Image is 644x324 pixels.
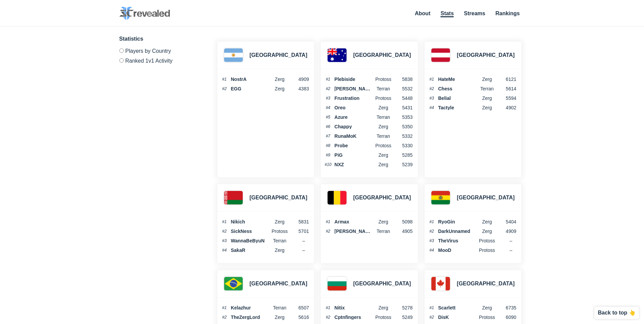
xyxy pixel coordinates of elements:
span: Zerg [477,229,497,234]
span: 5332 [393,134,413,138]
span: Belial [438,96,477,101]
span: [PERSON_NAME] [334,86,374,91]
span: 5831 [289,219,309,224]
span: 5239 [393,162,413,167]
span: 5330 [393,143,413,148]
span: Protoss [374,315,393,320]
span: #9 [324,153,332,157]
span: – [302,238,305,243]
span: Chappy [334,124,374,129]
span: terran [374,86,393,91]
span: Terran [477,86,497,91]
span: Zerg [374,105,393,110]
span: 5404 [497,219,516,224]
input: Players by Country [119,48,124,53]
span: #2 [221,229,228,233]
span: Zerg [374,219,393,224]
span: SakaR [231,248,270,253]
span: Zerg [374,153,393,157]
span: Kelazhur [231,305,270,310]
a: About [415,10,430,16]
span: 5353 [393,115,413,120]
span: #2 [324,229,332,233]
span: 5532 [393,86,413,91]
span: 6735 [497,305,516,310]
span: 5616 [289,315,309,320]
span: Terran [374,229,393,234]
h3: [GEOGRAPHIC_DATA] [457,194,515,202]
h3: Statistics [119,35,200,43]
span: Terran [270,305,289,310]
span: 4902 [497,105,516,110]
span: Zerg [270,219,289,224]
span: Plebiside [334,77,374,82]
span: Zerg [270,77,289,82]
span: Protoss [374,77,393,82]
span: Tactyle [438,105,477,110]
span: #6 [324,125,332,129]
label: Ranked 1v1 Activity [119,56,200,64]
span: Zerg [477,77,497,82]
span: – [509,247,512,253]
h3: [GEOGRAPHIC_DATA] [457,51,515,59]
span: Nitix [334,305,374,310]
span: #2 [221,87,228,91]
span: #3 [428,239,435,243]
h3: [GEOGRAPHIC_DATA] [353,280,411,288]
span: #7 [324,134,332,138]
span: Zerg [374,124,393,129]
h3: [GEOGRAPHIC_DATA] [353,51,411,59]
span: Protoss [477,248,497,253]
span: Probe [334,143,374,148]
span: 4383 [289,86,309,91]
span: 5285 [393,153,413,157]
span: #2 [428,87,435,91]
span: RyoGin [438,219,477,224]
span: Terran [374,115,393,120]
span: DisK [438,315,477,320]
span: 5278 [393,305,413,310]
span: Zerg [374,305,393,310]
span: – [509,238,512,243]
span: #2 [324,315,332,319]
img: SC2 Revealed [119,7,170,20]
span: 5350 [393,124,413,129]
span: NostrA [231,77,270,82]
span: 6507 [289,305,309,310]
span: #1 [428,77,435,81]
span: Zerg [270,86,289,91]
span: Cptnfingers [334,315,374,320]
span: SickNess [231,229,270,234]
span: #1 [324,77,332,81]
span: HateMe [438,77,477,82]
h3: [GEOGRAPHIC_DATA] [457,280,515,288]
span: #3 [324,96,332,100]
span: Chess [438,86,477,91]
span: TheZergLord [231,315,270,320]
span: WannaBeByuN [231,238,270,243]
span: 5249 [393,315,413,320]
span: #1 [324,306,332,310]
span: #8 [324,144,332,148]
span: Frustration [334,96,374,101]
span: Scarlett [438,305,477,310]
span: Zerg [477,105,497,110]
label: Players by Country [119,48,200,56]
span: EGG [231,86,270,91]
span: #2 [324,87,332,91]
span: MooD [438,248,477,253]
span: NXZ [334,162,374,167]
span: 6090 [497,315,516,320]
span: Zerg [374,162,393,167]
span: Oreo [334,105,374,110]
span: Protoss [270,229,289,234]
span: 4905 [393,229,413,234]
span: 5594 [497,96,516,101]
span: [PERSON_NAME] [334,229,374,234]
span: 5701 [289,229,309,234]
span: #5 [324,115,332,119]
span: 6121 [497,77,516,82]
input: Ranked 1v1 Activity [119,58,124,63]
span: Zerg [477,96,497,101]
span: 5098 [393,219,413,224]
